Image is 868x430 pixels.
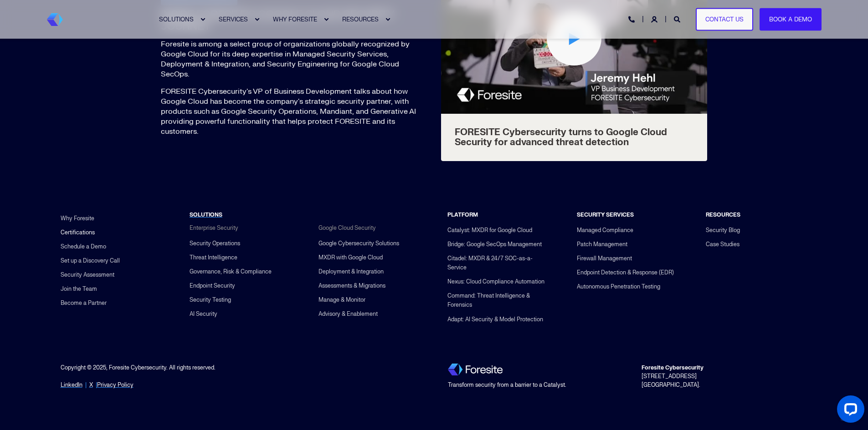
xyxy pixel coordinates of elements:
[190,250,237,264] a: Threat Intelligence
[455,127,694,147] span: FORESITE Cybersecurity turns to Google Cloud Security for advanced threat detection
[696,8,753,31] a: Contact Us
[61,253,120,268] a: Set up a Discovery Call
[61,225,95,239] a: Certifications
[190,278,235,293] a: Endpoint Security
[190,211,222,219] a: SOLUTIONS
[447,211,478,218] span: PLATFORM
[577,252,632,266] a: Firewall Management
[273,15,317,23] span: WHY FORESITE
[190,293,231,307] a: Security Testing
[96,381,134,389] span: |
[760,8,822,31] a: Book a Demo
[61,296,107,310] a: Become a Partner
[85,381,87,389] span: |
[318,236,399,321] div: Navigation Menu
[190,236,240,250] a: Security Operations
[61,211,94,225] a: Why Foresite
[447,312,543,326] a: Adapt: AI Security & Model Protection
[190,307,217,321] a: AI Security
[161,39,427,79] p: Foresite is among a select group of organizations globally recognized by Google Cloud for its dee...
[706,223,740,252] div: Navigation Menu
[318,250,383,264] a: MXDR with Google Cloud
[47,13,63,26] a: Back to Home
[97,381,134,390] a: Privacy Policy
[577,266,674,280] a: Endpoint Detection & Response (EDR)
[577,280,660,294] a: Autonomous Penetration Testing
[159,15,194,23] span: SOLUTIONS
[385,17,390,22] div: Expand RESOURCES
[642,364,704,371] strong: Foresite Cybersecurity
[447,223,532,238] a: Catalyst: MXDR for Google Cloud
[318,236,399,250] a: Google Cybersecurity Solutions
[190,236,272,321] div: Navigation Menu
[830,392,868,430] iframe: LiveChat chat widget
[706,211,740,218] span: RESOURCES
[577,211,634,218] span: SECURITY SERVICES
[447,238,542,252] a: Bridge: Google SecOps Management
[61,268,114,282] a: Security Assessment
[61,282,97,296] a: Join the Team
[190,224,238,232] span: Enterprise Security
[89,381,93,390] a: X
[577,238,627,252] a: Patch Management
[161,86,427,137] p: FORESITE Cybersecurity's VP of Business Development talks about how Google Cloud has become the c...
[448,381,614,390] div: Transform security from a barrier to a Catalyst.
[447,289,549,312] a: Command: Threat Intelligence & Forensics
[47,13,63,26] img: Foresite brand mark, a hexagon shape of blues with a directional arrow to the right hand side
[706,223,740,238] a: Security Blog
[318,278,385,293] a: Assessments & Migrations
[254,17,260,22] div: Expand SERVICES
[324,17,329,22] div: Expand WHY FORESITE
[61,211,120,310] div: Navigation Menu
[342,15,379,23] span: RESOURCES
[318,264,384,278] a: Deployment & Integration
[318,307,378,321] a: Advisory & Enablement
[447,223,549,326] div: Navigation Menu
[447,275,544,289] a: Nexus: Cloud Compliance Automation
[642,381,700,389] span: [GEOGRAPHIC_DATA].
[642,364,704,380] span: [STREET_ADDRESS]
[200,17,205,22] div: Expand SOLUTIONS
[577,223,633,238] a: Managed Compliance
[318,224,376,232] span: Google Cloud Security
[651,15,659,23] a: Login
[448,364,503,375] img: Foresite logo, a hexagon shape of blues with a directional arrow to the right hand side, and the ...
[577,223,674,294] div: Navigation Menu
[674,15,682,23] a: Open Search
[318,293,365,307] a: Manage & Monitor
[190,264,272,278] a: Governance, Risk & Compliance
[61,364,421,381] div: Copyright © 2025, Foresite Cybersecurity. All rights reserved.
[61,381,82,390] a: LinkedIn
[447,252,549,275] a: Citadel: MXDR & 24/7 SOC-as-a-Service
[706,238,740,252] a: Case Studies
[61,239,106,253] a: Schedule a Demo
